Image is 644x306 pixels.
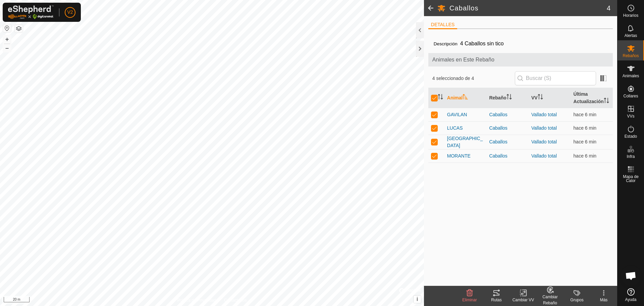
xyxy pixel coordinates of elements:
[515,71,596,85] input: Buscar (S)
[531,112,557,117] a: Vallado total
[3,44,11,52] button: –
[224,297,247,303] a: Contáctenos
[462,298,477,302] span: Eliminar
[444,88,487,108] th: Animal
[625,298,637,302] span: Ayuda
[607,3,610,13] span: 4
[3,35,11,43] button: +
[574,139,596,144] span: 29 ago 2025, 11:45
[619,175,642,183] span: Mapa de Calor
[428,21,458,29] li: DETALLES
[563,297,590,303] div: Grupos
[67,9,73,16] span: V2
[15,25,23,33] button: Capas del Mapa
[623,74,639,78] span: Animales
[3,24,11,32] button: Restablecer Mapa
[177,297,216,303] a: Política de Privacidad
[489,152,526,160] div: Caballos
[506,95,512,100] p-sorticon: Activar para ordenar
[489,125,526,132] div: Caballos
[483,297,510,303] div: Rutas
[621,266,641,286] a: Chat abierto
[623,13,638,17] span: Horarios
[531,139,557,144] a: Vallado total
[625,134,637,138] span: Estado
[623,94,638,98] span: Collares
[571,88,613,108] th: Última Actualización
[434,41,458,46] label: Descripción
[529,88,571,108] th: VV
[531,125,557,131] a: Vallado total
[447,135,484,149] span: [GEOGRAPHIC_DATA]
[447,111,467,118] span: GAVILAN
[489,111,526,118] div: Caballos
[458,38,506,49] span: 4 Caballos sin tico
[463,95,468,100] p-sorticon: Activar para ordenar
[604,99,609,104] p-sorticon: Activar para ordenar
[414,296,421,303] button: i
[627,114,634,118] span: VVs
[486,88,529,108] th: Rebaño
[538,95,543,100] p-sorticon: Activar para ordenar
[417,296,418,302] span: i
[8,5,54,19] img: Logo Gallagher
[447,125,463,132] span: LUCAS
[447,152,471,160] span: MORANTE
[449,4,607,12] h2: Caballos
[574,125,596,131] span: 29 ago 2025, 11:45
[574,153,596,159] span: 29 ago 2025, 11:45
[618,286,644,304] a: Ayuda
[623,54,639,58] span: Rebaños
[432,56,609,64] span: Animales en Este Rebaño
[590,297,617,303] div: Más
[438,95,443,100] p-sorticon: Activar para ordenar
[531,153,557,159] a: Vallado total
[432,75,515,82] span: 4 seleccionado de 4
[625,34,637,38] span: Alertas
[489,138,526,145] div: Caballos
[537,294,563,306] div: Cambiar Rebaño
[574,112,596,117] span: 29 ago 2025, 11:45
[510,297,537,303] div: Cambiar VV
[627,155,635,159] span: Infra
